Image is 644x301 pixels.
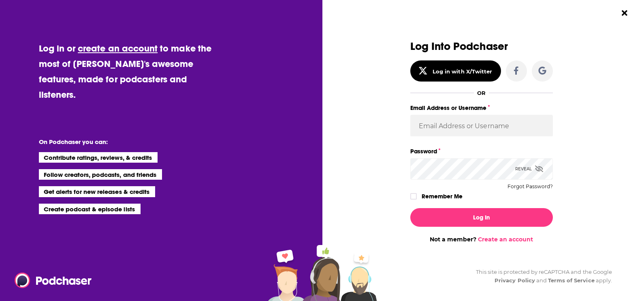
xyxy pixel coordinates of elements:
button: Forgot Password? [508,184,553,189]
li: Follow creators, podcasts, and friends [39,169,162,180]
img: Podchaser - Follow, Share and Rate Podcasts [15,273,92,288]
div: Reveal [515,158,543,180]
input: Email Address or Username [410,115,553,137]
div: This site is protected by reCAPTCHA and the Google and apply. [469,268,612,285]
a: Podchaser - Follow, Share and Rate Podcasts [15,273,86,288]
button: Log in with X/Twitter [410,60,501,82]
li: Contribute ratings, reviews, & credits [39,152,158,163]
a: create an account [78,43,158,54]
label: Email Address or Username [410,103,553,113]
li: Get alerts for new releases & credits [39,186,155,197]
li: On Podchaser you can: [39,138,201,146]
label: Password [410,146,553,157]
div: Not a member? [410,236,553,243]
button: Close Button [617,5,632,21]
a: Privacy Policy [495,277,535,284]
label: Remember Me [422,191,463,202]
button: Log In [410,208,553,227]
h3: Log Into Podchaser [410,41,553,52]
a: Create an account [478,236,533,243]
a: Terms of Service [548,277,595,284]
li: Create podcast & episode lists [39,204,141,214]
div: Log in with X/Twitter [433,68,492,75]
div: OR [477,90,486,96]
